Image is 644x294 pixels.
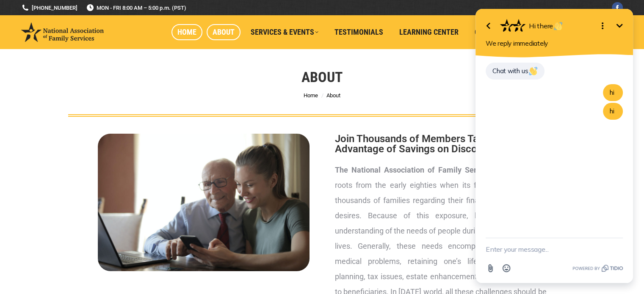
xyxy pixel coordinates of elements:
img: 👋 [89,22,98,30]
a: Home [304,92,318,99]
span: Testimonials [334,27,383,37]
span: Chat with us [28,67,73,75]
button: Minimize [146,17,163,34]
a: About [207,24,240,40]
button: Open Emoji picker [34,260,50,276]
img: About National Association of Family Services [98,134,310,271]
span: Learning Center [399,27,459,37]
span: We reply immediately [21,39,83,47]
span: hi [145,107,150,115]
img: National Association of Family Services [21,22,104,42]
span: Services & Events [251,27,318,37]
button: Attach file button [18,260,34,276]
span: About [326,92,340,99]
a: Powered by Tidio. [108,263,158,273]
span: Hi there [64,22,99,30]
a: Testimonials [329,24,389,40]
a: Home [171,24,202,40]
h2: Join Thousands of Members Taking Advantage of Savings on Discounted Benefits [335,134,547,154]
textarea: New message [21,238,158,260]
a: [PHONE_NUMBER] [21,4,77,12]
button: Open options [130,17,146,34]
span: MON - FRI 8:00 AM – 5:00 p.m. (PST) [86,4,186,12]
span: hi [145,88,150,96]
a: Learning Center [393,24,464,40]
h1: About [301,68,343,86]
span: About [213,27,235,37]
strong: The National Association of Family Services (NAFS) [335,165,523,174]
span: Home [177,27,196,37]
img: 👋 [64,67,73,75]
